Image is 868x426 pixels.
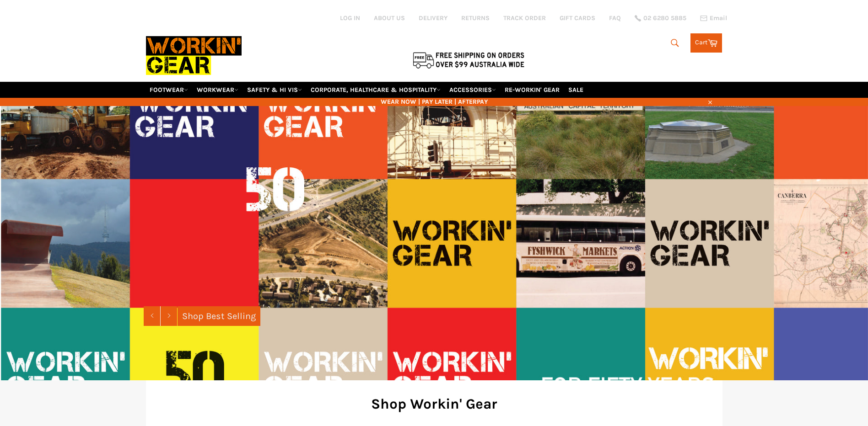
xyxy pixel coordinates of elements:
[411,50,526,69] img: Flat $9.95 shipping Australia wide
[503,14,546,22] a: TRACK ORDER
[193,82,242,98] a: WORKWEAR
[178,306,260,326] a: Shop Best Selling
[560,14,595,22] a: GIFT CARDS
[374,14,405,22] a: ABOUT US
[419,14,447,22] a: DELIVERY
[643,15,686,21] span: 02 6280 5885
[146,82,192,98] a: FOOTWEAR
[700,15,727,22] a: Email
[340,14,360,22] a: Log in
[243,82,306,98] a: SAFETY & HI VIS
[461,14,490,22] a: RETURNS
[146,30,242,81] img: Workin Gear leaders in Workwear, Safety Boots, PPE, Uniforms. Australia's No.1 in Workwear
[446,82,500,98] a: ACCESSORIES
[307,82,444,98] a: CORPORATE, HEALTHCARE & HOSPITALITY
[146,97,722,106] span: WEAR NOW | PAY LATER | AFTERPAY
[160,394,709,414] h2: Shop Workin' Gear
[710,15,727,21] span: Email
[609,14,621,22] a: FAQ
[690,33,722,53] a: Cart
[635,15,686,21] a: 02 6280 5885
[565,82,587,98] a: SALE
[501,82,563,98] a: RE-WORKIN' GEAR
